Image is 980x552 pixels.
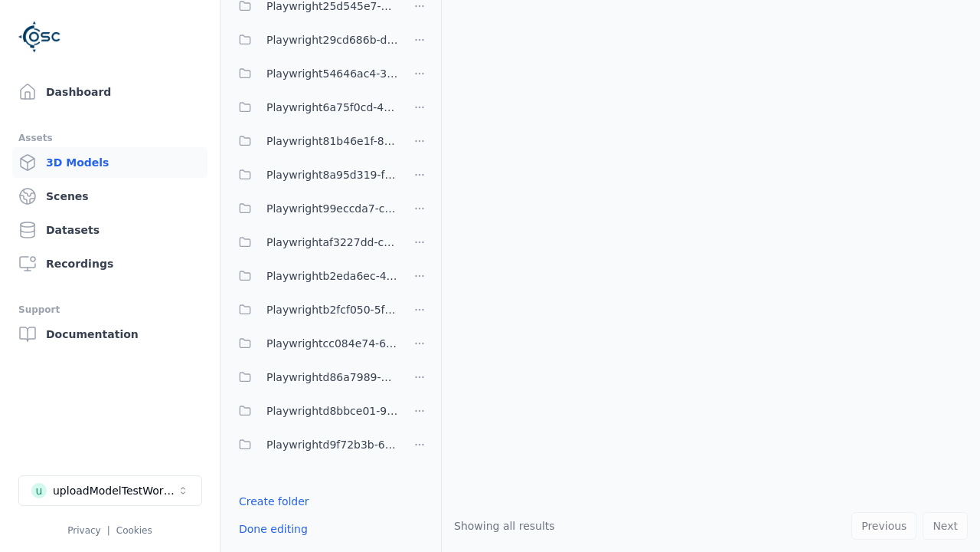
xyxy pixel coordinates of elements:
[18,301,201,319] div: Support
[230,488,318,515] button: Create folder
[116,525,152,536] a: Cookies
[230,429,398,460] button: Playwrightd9f72b3b-66f5-4fd0-9c49-a6be1a64c72c
[266,31,398,49] span: Playwright29cd686b-d0c9-4777-aa54-1065c8c7cee8
[266,132,398,150] span: Playwright81b46e1f-86f8-41c5-884a-3d15ee0262c0
[230,261,398,291] button: Playwrightb2eda6ec-40de-407c-a5c5-49f5bc2d938f
[18,475,202,506] button: Select a workspace
[266,368,398,386] span: Playwrightd86a7989-a27e-4cc3-9165-73b2f9dacd14
[31,483,47,498] div: u
[239,494,309,509] a: Create folder
[266,166,398,184] span: Playwright8a95d319-fb51-49d6-a655-cce786b7c22b
[18,15,61,58] img: Logo
[12,77,207,107] a: Dashboard
[230,58,398,89] button: Playwright54646ac4-3a57-4777-8e27-fe2643ff521d
[230,294,398,325] button: Playwrightb2fcf050-5f27-47cb-87c2-faf00259dd62
[266,64,398,83] span: Playwright54646ac4-3a57-4777-8e27-fe2643ff521d
[266,334,398,353] span: Playwrightcc084e74-6bd9-4f7e-8d69-516a74321fe7
[230,126,398,156] button: Playwright81b46e1f-86f8-41c5-884a-3d15ee0262c0
[266,199,398,218] span: Playwright99eccda7-cb0a-4e38-9e00-3a40ae80a22c
[230,92,398,123] button: Playwright6a75f0cd-47ca-4f0d-873f-aeb3b152b520
[266,98,398,117] span: Playwright6a75f0cd-47ca-4f0d-873f-aeb3b152b520
[12,319,207,350] a: Documentation
[12,248,207,279] a: Recordings
[12,147,207,178] a: 3D Models
[230,159,398,190] button: Playwright8a95d319-fb51-49d6-a655-cce786b7c22b
[67,525,100,536] a: Privacy
[230,362,398,393] button: Playwrightd86a7989-a27e-4cc3-9165-73b2f9dacd14
[230,25,398,55] button: Playwright29cd686b-d0c9-4777-aa54-1065c8c7cee8
[230,396,398,426] button: Playwrightd8bbce01-9637-468c-8f59-1050d21f77ba
[266,402,398,420] span: Playwrightd8bbce01-9637-468c-8f59-1050d21f77ba
[53,483,177,498] div: uploadModelTestWorkspace
[18,129,201,147] div: Assets
[12,215,207,245] a: Datasets
[230,227,398,258] button: Playwrightaf3227dd-cec8-46a2-ae8b-b3eddda3a63a
[12,181,207,212] a: Scenes
[230,328,398,359] button: Playwrightcc084e74-6bd9-4f7e-8d69-516a74321fe7
[230,193,398,224] button: Playwright99eccda7-cb0a-4e38-9e00-3a40ae80a22c
[266,267,398,285] span: Playwrightb2eda6ec-40de-407c-a5c5-49f5bc2d938f
[266,301,398,319] span: Playwrightb2fcf050-5f27-47cb-87c2-faf00259dd62
[230,515,317,543] button: Done editing
[454,520,555,532] span: Showing all results
[107,525,110,536] span: |
[266,435,398,454] span: Playwrightd9f72b3b-66f5-4fd0-9c49-a6be1a64c72c
[266,233,398,251] span: Playwrightaf3227dd-cec8-46a2-ae8b-b3eddda3a63a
